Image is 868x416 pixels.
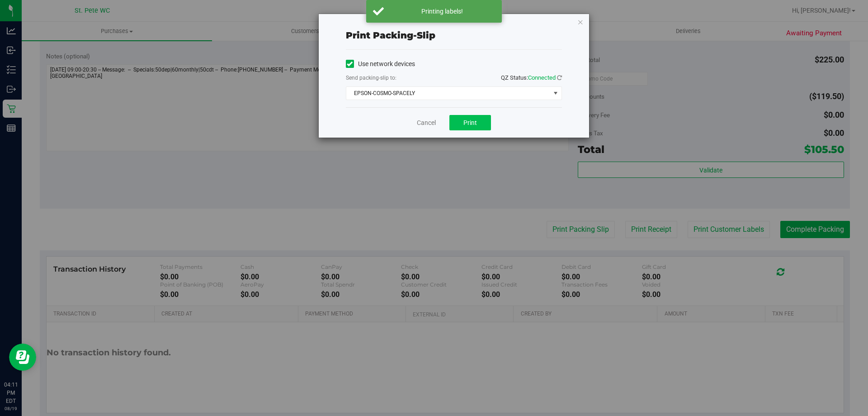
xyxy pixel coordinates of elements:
[389,7,495,16] div: Printing labels!
[417,118,436,128] a: Cancel
[449,115,491,130] button: Print
[463,119,477,126] span: Print
[346,87,550,100] span: EPSON-COSMO-SPACELY
[346,59,415,69] label: Use network devices
[550,87,561,100] span: select
[9,344,36,371] iframe: Resource center
[501,74,562,81] span: QZ Status:
[528,74,556,81] span: Connected
[346,74,396,82] label: Send packing-slip to:
[346,30,435,41] span: Print packing-slip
